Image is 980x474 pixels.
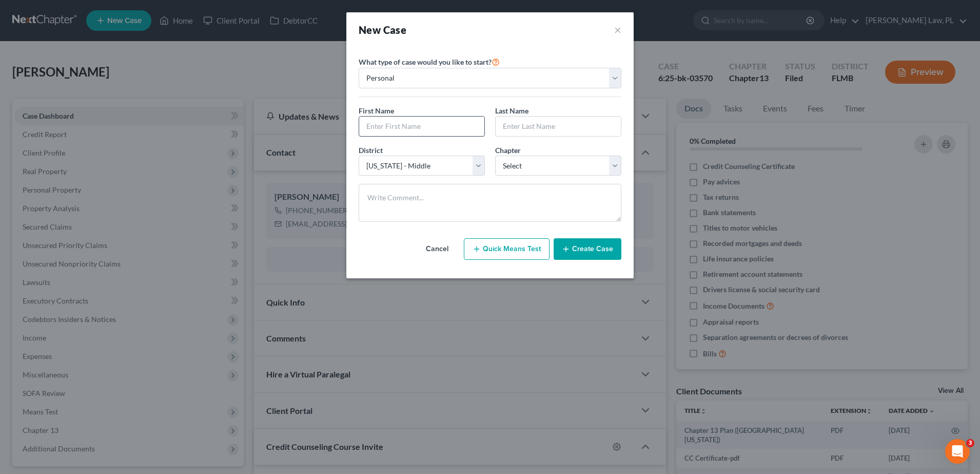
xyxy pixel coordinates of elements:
[415,239,460,259] button: Cancel
[359,55,500,68] label: What type of case would you like to start?
[359,117,484,136] input: Enter First Name
[359,24,406,36] strong: New Case
[495,146,521,155] span: Chapter
[554,238,621,260] button: Create Case
[464,238,550,260] button: Quick Means Test
[495,106,528,115] span: Last Name
[945,439,970,464] iframe: Intercom live chat
[966,439,974,447] span: 3
[614,23,621,37] button: ×
[496,117,621,136] input: Enter Last Name
[359,106,394,115] span: First Name
[359,146,383,155] span: District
